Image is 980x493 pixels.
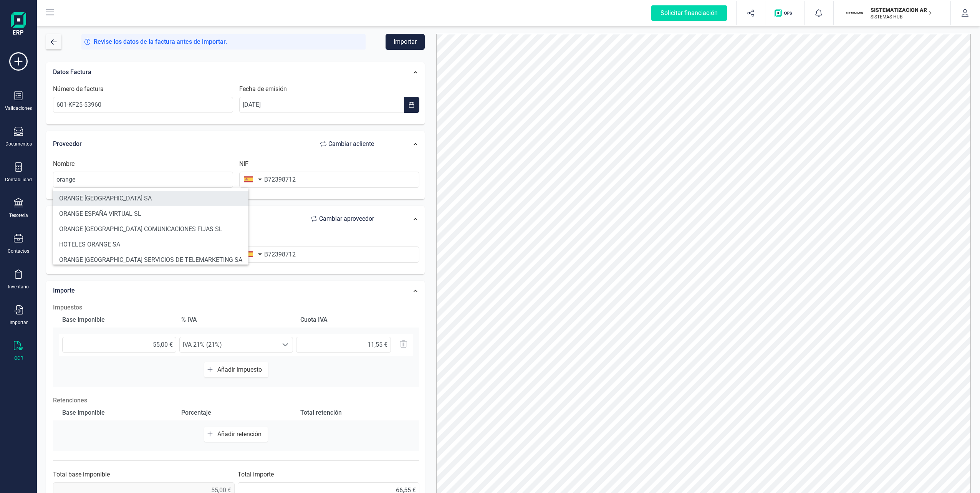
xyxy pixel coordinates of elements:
label: NIF [239,159,248,169]
label: Total base imponible [53,470,110,479]
div: Importar [10,319,28,326]
div: Base imponible [59,405,175,420]
p: SISTEMATIZACION ARQUITECTONICA EN REFORMAS SL [871,6,932,14]
h2: Impuestos [53,303,419,312]
span: Añadir retención [217,430,265,438]
button: Cambiar aproveedor [303,211,382,227]
label: Fecha de emisión [239,84,287,94]
button: Importar [386,34,425,50]
li: ORANGE [GEOGRAPHIC_DATA] SA [53,191,248,206]
div: Contabilidad [5,177,32,183]
div: Cuota IVA [297,312,413,328]
input: 0,00 € [62,337,176,353]
div: Solicitar financiación [651,5,727,21]
button: Añadir impuesto [204,362,268,377]
button: Solicitar financiación [642,1,736,25]
button: Añadir retención [204,427,268,442]
span: Añadir impuesto [217,366,265,373]
p: SISTEMAS HUB [871,14,932,20]
div: OCR [14,355,23,361]
label: Total importe [238,470,274,479]
span: Cambiar a cliente [328,139,374,149]
div: Base imponible [59,312,175,328]
li: ORANGE ESPAÑA VIRTUAL SL [53,206,248,222]
div: Total retención [297,405,413,420]
li: ORANGE [GEOGRAPHIC_DATA] COMUNICACIONES FIJAS SL [53,222,248,237]
div: Documentos [5,141,32,147]
div: Proveedor [53,136,382,152]
span: Importe [53,287,75,294]
button: Cambiar acliente [313,136,382,152]
label: Número de factura [53,84,104,94]
div: Validaciones [5,105,32,111]
span: IVA 21% (21%) [180,337,278,352]
img: Logo de OPS [775,9,795,17]
p: Retenciones [53,396,419,405]
div: Porcentaje [178,405,294,420]
img: Logo Finanedi [11,12,26,37]
div: % IVA [178,312,294,328]
span: Cambiar a proveedor [319,214,374,223]
input: 0,00 € [296,337,391,353]
li: HOTELES ORANGE SA [53,237,248,252]
div: Contactos [8,248,29,254]
label: Nombre [53,159,74,169]
button: SISISTEMATIZACION ARQUITECTONICA EN REFORMAS SLSISTEMAS HUB [843,1,941,25]
li: ORANGE [GEOGRAPHIC_DATA] SERVICIOS DE TELEMARKETING SA [53,252,248,268]
div: Tesorería [9,212,28,218]
div: Inventario [8,284,29,290]
img: SI [846,5,863,22]
span: Revise los datos de la factura antes de importar. [94,37,227,46]
button: Logo de OPS [770,1,800,25]
div: Datos Factura [49,64,386,81]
